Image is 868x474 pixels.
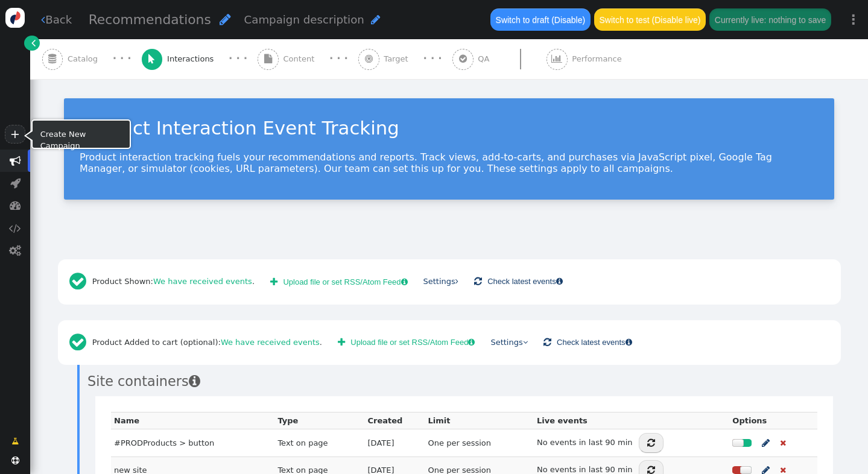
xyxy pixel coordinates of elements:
span: /** Quick Add to Cart for PennStateInd (Miva) */ [16,1,224,10]
span: < [16,1,20,10]
span: body: [16,53,37,62]
div: Product Interaction Event Tracking [80,114,819,142]
a: + [5,125,25,144]
span: , [355,12,359,21]
span: { mode: [16,21,55,29]
span:  [11,435,19,447]
span:  [338,338,345,347]
span:  [9,245,21,256]
button: Switch to test (Disable live) [594,8,706,30]
span: 'send' [77,88,103,96]
span: , [72,42,77,51]
a:  [24,36,39,51]
span: (response.statusText) [85,96,176,105]
span: credentials: [16,31,68,40]
span:  [401,278,408,286]
span: No events in last 90 min [537,438,633,447]
span: (value) || [298,66,341,75]
span: { [16,96,20,105]
span: script [24,23,50,31]
span: ( [16,10,20,18]
a:  QA [452,39,546,79]
span: 'Products Removed from cart' [198,12,320,21]
span: "PRODUCT_ID" [320,12,372,21]
span:  [31,37,36,49]
span: , [107,31,111,40]
div: · · · [229,51,247,66]
span: }); [346,66,359,75]
span: ); [16,75,24,83]
th: Created [365,412,425,429]
span: ${internal_id} [77,53,138,62]
span: add_to_cart(products, [77,12,168,21]
span:  [148,54,155,63]
span: 'event' [107,88,137,96]
span: 'function' [154,77,198,86]
span: (self.personyze=self.personyze||[]).push([ [16,12,198,21]
span: </ [16,23,24,31]
span: // --- Safe analytics helper (works with GA4/UA if [24,23,241,31]
span: new [46,96,59,105]
span: , [189,88,194,96]
span:  [780,439,786,447]
th: Options [729,412,817,429]
span: ( [51,77,55,86]
span: } [16,110,20,118]
span: ` [138,53,142,62]
span: } [16,99,20,107]
span: [DATE] [368,438,394,447]
span: , [103,88,107,96]
span: } [16,64,20,72]
th: Limit [425,412,534,429]
span: > [51,23,55,31]
span: 'include' [68,31,107,40]
span: async [16,12,37,21]
span:  [455,277,458,285]
span: if [42,77,50,86]
span: Campaign description [244,13,364,26]
span: , [81,21,85,29]
a:  Performance [546,39,647,79]
span: "PRODUCT_ID" [302,12,354,21]
span: Interactions [167,53,218,65]
span: Catalog [68,53,103,65]
button: Currently live: nothing to save [709,8,831,30]
span: ) { [198,77,211,86]
a: Settings [423,277,458,286]
span: 'cors' [55,21,81,29]
span: throw [20,96,42,105]
span:  [556,277,563,285]
span:  [365,54,373,63]
span:  [780,466,786,474]
span: (!response.ok) [59,86,120,94]
span: trackAddToCart = (value) => { [46,34,172,42]
span: 0 [341,66,346,75]
span: window.gtag === [81,55,146,64]
span: try [33,45,46,53]
span: , [233,88,237,96]
span: typeof [55,55,81,64]
a: Check latest events [536,332,640,353]
span:  [371,14,381,25]
th: Type [274,412,364,429]
div: . [221,337,322,349]
span:  [551,54,562,63]
span: ]); [442,12,455,21]
span: > [46,1,50,10]
span:  [468,338,475,346]
span: , [138,88,142,96]
span: /* ignore analytics errors */ [63,110,189,118]
span: Performance [572,53,626,65]
span: ( [51,55,55,64]
span: 'Quantity' [359,12,402,21]
span:  [264,54,272,63]
span: arg [168,12,181,21]
span: script [20,1,46,10]
span: #PRODProducts > button [114,438,214,447]
span: ) { [181,12,194,21]
button: Upload file or set RSS/Atom Feed [262,271,415,292]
